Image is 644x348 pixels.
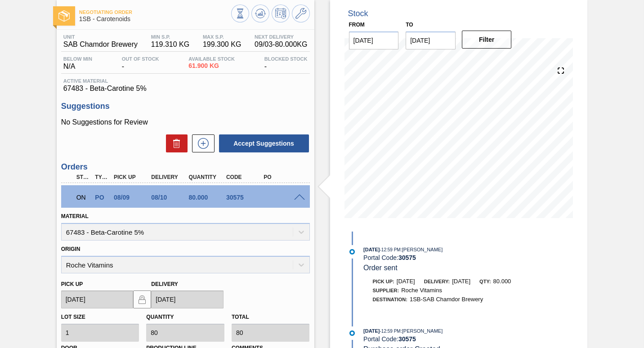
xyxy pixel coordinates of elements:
[493,278,511,285] span: 80.000
[380,247,401,252] span: - 12:59 PM
[63,40,138,49] span: SAB Chamdor Brewery
[398,254,416,261] strong: 30575
[397,278,415,285] span: [DATE]
[373,297,407,302] span: Destination:
[79,9,231,15] span: Negotiating Order
[61,246,80,252] label: Origin
[349,330,355,336] img: atual
[224,194,265,201] div: 30575
[74,187,93,207] div: Negotiating Order
[261,174,302,180] div: PO
[203,34,241,40] span: MAX S.P.
[373,288,399,293] span: Supplier:
[380,329,401,334] span: - 12:59 PM
[63,85,308,93] span: 67483 - Beta-Carotine 5%
[363,335,577,343] div: Portal Code:
[93,174,111,180] div: Type
[187,174,228,180] div: Quantity
[161,134,188,152] div: Delete Suggestions
[149,174,190,180] div: Delivery
[79,16,231,22] span: 1SB - Carotenoids
[112,194,152,201] div: 08/09/2025
[188,134,215,152] div: New suggestion
[203,40,241,49] span: 199.300 KG
[137,294,148,305] img: locked
[61,118,310,126] p: No Suggestions for Review
[61,56,94,71] div: N/A
[231,4,249,22] button: Stocks Overview
[188,56,235,62] span: Available Stock
[462,31,512,49] button: Filter
[373,279,394,284] span: Pick up:
[63,34,138,40] span: Unit
[398,335,416,343] strong: 30575
[58,10,70,22] img: Ícone
[349,249,355,254] img: atual
[63,78,308,84] span: Active Material
[133,290,151,308] button: locked
[93,194,111,201] div: Purchase order
[61,102,310,111] h3: Suggestions
[151,281,178,287] label: Delivery
[264,56,308,62] span: Blocked Stock
[363,247,380,252] span: [DATE]
[151,40,189,49] span: 119.310 KG
[219,134,309,152] button: Accept Suggestions
[292,4,310,22] button: Go to Master Data / General
[424,279,450,284] span: Delivery:
[187,194,228,201] div: 80.000
[146,314,174,320] label: Quantity
[74,174,93,180] div: Step
[215,134,310,153] div: Accept Suggestions
[251,4,269,22] button: Update Chart
[401,287,442,294] span: Roche Vitamins
[255,34,307,40] span: Next Delivery
[76,194,90,201] p: ON
[122,56,159,62] span: Out Of Stock
[61,213,89,219] label: Material
[61,281,83,287] label: Pick up
[401,328,443,334] span: : [PERSON_NAME]
[363,264,398,272] span: Order sent
[452,278,470,285] span: [DATE]
[232,314,249,320] label: Total
[406,31,456,49] input: mm/dd/yyyy
[348,9,368,18] div: Stock
[61,314,85,320] label: Lot size
[151,290,224,308] input: mm/dd/yyyy
[479,279,491,284] span: Qty:
[349,22,365,28] label: From
[112,174,152,180] div: Pick up
[363,328,380,334] span: [DATE]
[272,4,290,22] button: Schedule Inventory
[61,290,134,308] input: mm/dd/yyyy
[363,254,577,261] div: Portal Code:
[61,162,310,172] h3: Orders
[224,174,265,180] div: Code
[151,34,189,40] span: MIN S.P.
[349,31,399,49] input: mm/dd/yyyy
[63,56,92,62] span: Below Min
[406,22,413,28] label: to
[401,247,443,252] span: : [PERSON_NAME]
[255,40,307,49] span: 09/03 - 80.000 KG
[262,56,310,71] div: -
[410,296,483,303] span: 1SB-SAB Chamdor Brewery
[188,62,235,69] span: 61.900 KG
[149,194,190,201] div: 08/10/2025
[120,56,161,71] div: -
